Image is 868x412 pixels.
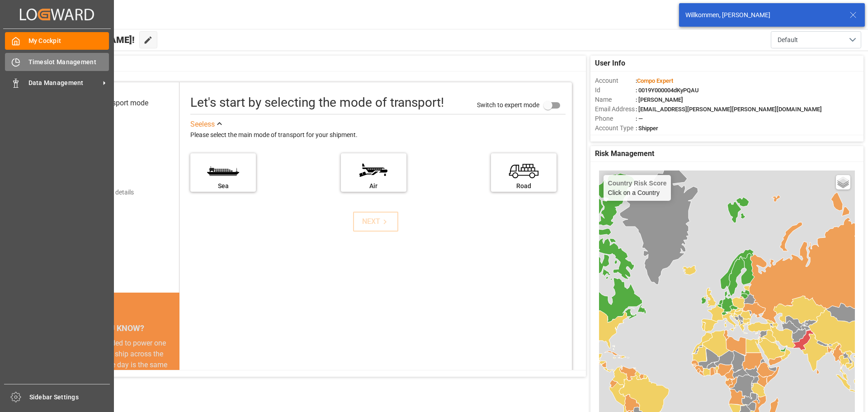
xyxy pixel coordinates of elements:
[608,180,667,187] h4: Country Risk Score
[28,78,100,88] span: Data Management
[5,32,109,50] a: My Cockpit
[60,338,169,403] div: The energy needed to power one large container ship across the ocean in a single day is the same ...
[28,57,109,67] span: Timeslot Management
[636,115,643,122] span: : —
[362,216,390,227] div: NEXT
[595,104,636,114] span: Email Address
[778,35,798,45] span: Default
[595,148,654,159] span: Risk Management
[28,36,109,46] span: My Cockpit
[190,93,444,112] div: Let's start by selecting the mode of transport!
[685,10,841,20] div: Willkommen, [PERSON_NAME]
[595,58,625,69] span: User Info
[636,106,822,113] span: : [EMAIL_ADDRESS][PERSON_NAME][PERSON_NAME][DOMAIN_NAME]
[836,175,850,189] a: Layers
[595,95,636,104] span: Name
[190,119,215,130] div: See less
[345,181,402,191] div: Air
[495,181,552,191] div: Road
[636,96,683,103] span: : [PERSON_NAME]
[595,76,636,85] span: Account
[190,130,566,141] div: Please select the main mode of transport for your shipment.
[49,319,179,338] div: DID YOU KNOW?
[38,31,135,48] span: Hello [PERSON_NAME]!
[595,85,636,95] span: Id
[595,114,636,123] span: Phone
[595,123,636,133] span: Account Type
[637,77,673,84] span: Compo Expert
[636,125,658,132] span: : Shipper
[477,101,539,108] span: Switch to expert mode
[353,212,398,232] button: NEXT
[636,77,673,84] span: :
[771,31,861,48] button: open menu
[608,180,667,196] div: Click on a Country
[636,87,699,94] span: : 0019Y000004dKyPQAU
[29,393,110,402] span: Sidebar Settings
[195,181,251,191] div: Sea
[5,53,109,71] a: Timeslot Management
